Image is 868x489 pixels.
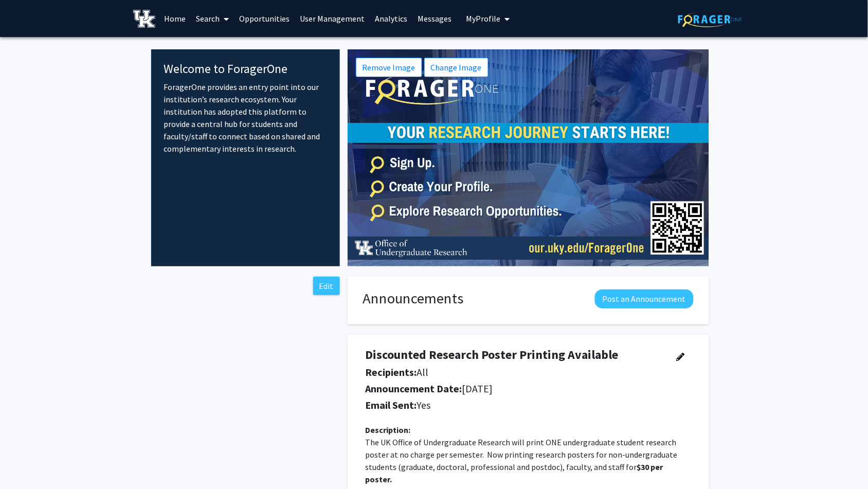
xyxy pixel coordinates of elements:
[348,49,709,266] img: Cover Image
[366,399,417,411] b: Email Sent:
[159,1,191,37] a: Home
[366,366,417,378] b: Recipients:
[366,383,663,395] h5: [DATE]
[295,1,370,37] a: User Management
[313,277,340,295] button: Edit
[164,62,328,77] h4: Welcome to ForagerOne
[133,10,155,28] img: University of Kentucky Logo
[356,58,422,77] button: Remove Image
[363,289,464,307] h1: Announcements
[424,58,489,77] button: Change Image
[595,289,694,309] button: Post an Announcement
[678,11,743,27] img: ForagerOne Logo
[466,13,500,24] span: My Profile
[366,424,691,436] div: Description:
[366,366,663,378] h5: All
[366,348,663,363] h4: Discounted Research Poster Printing Available
[366,437,679,472] span: The UK Office of Undergraduate Research will print ONE undergraduate student research poster at n...
[366,382,462,395] b: Announcement Date:
[164,81,328,155] p: ForagerOne provides an entry point into our institution’s research ecosystem. Your institution ha...
[370,1,412,37] a: Analytics
[412,1,457,37] a: Messages
[234,1,295,37] a: Opportunities
[366,399,663,411] h5: Yes
[191,1,234,37] a: Search
[8,443,44,481] iframe: Chat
